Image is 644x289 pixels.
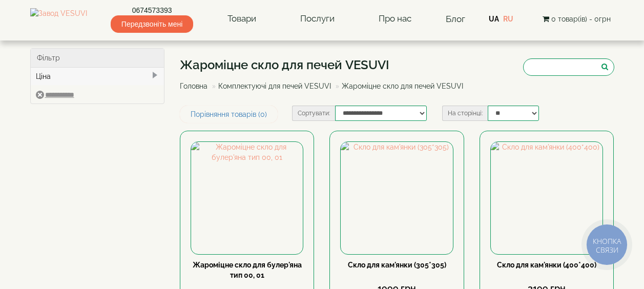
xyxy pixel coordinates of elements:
[292,106,335,121] label: Сортувати:
[111,15,193,33] span: Передзвоніть мені
[30,8,87,30] img: Завод VESUVI
[333,81,463,91] li: Жароміцне скло для печей VESUVI
[193,261,302,279] a: Жароміцне скло для булер'яна тип 00, 01
[341,142,452,254] img: Скло для кам'янки (305*305)
[111,5,193,15] a: 0674573393
[191,142,303,254] img: Жароміцне скло для булер'яна тип 00, 01
[446,14,465,24] a: Блог
[348,261,446,269] a: Скло для кам'янки (305*305)
[217,7,266,31] a: Товари
[218,82,331,90] a: Комплектуючі для печей VESUVI
[368,7,422,31] a: Про нас
[489,15,499,23] a: UA
[180,82,207,90] a: Головна
[180,58,471,72] h1: Жароміцне скло для печей VESUVI
[290,7,345,31] a: Послуги
[503,15,513,23] a: RU
[491,142,603,254] img: Скло для кам'янки (400*400)
[31,68,164,85] div: Ціна
[593,236,621,255] span: КНОПКА СВЯЗИ
[442,106,488,121] label: На сторінці:
[539,13,614,25] button: 0 товар(ів) - 0грн
[497,261,596,269] a: Скло для кам'янки (400*400)
[31,49,164,68] div: Фільтр
[180,106,278,123] a: Порівняння товарів (0)
[551,15,611,23] span: 0 товар(ів) - 0грн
